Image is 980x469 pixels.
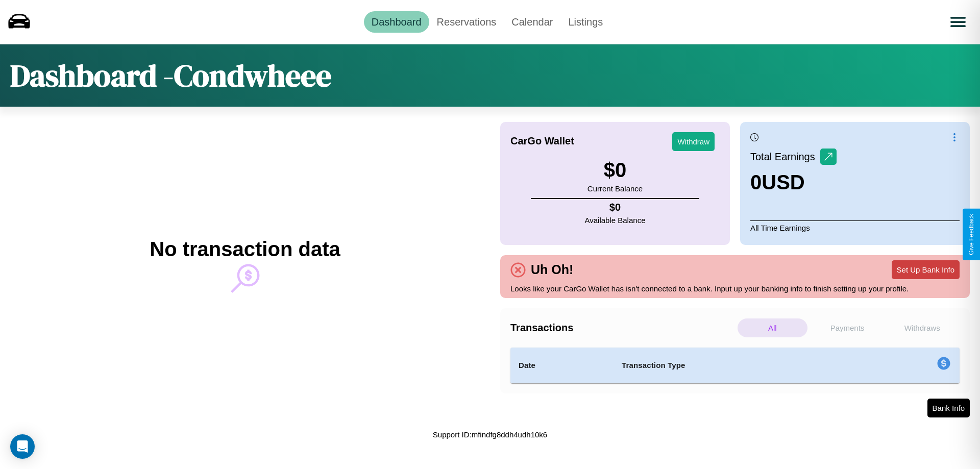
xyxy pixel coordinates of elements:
[519,359,605,372] h4: Date
[750,147,820,166] p: Total Earnings
[587,182,643,195] p: Current Balance
[738,318,807,337] p: All
[587,159,643,182] h3: $ 0
[510,348,960,383] table: simple table
[510,135,574,147] h4: CarGo Wallet
[526,262,578,277] h4: Uh Oh!
[504,11,560,33] a: Calendar
[10,55,331,96] h1: Dashboard - Condwheee
[429,11,504,33] a: Reservations
[510,282,960,295] p: Looks like your CarGo Wallet has isn't connected to a bank. Input up your banking info to finish ...
[510,322,735,334] h4: Transactions
[968,214,975,255] div: Give Feedback
[672,132,715,151] button: Withdraw
[927,399,970,417] button: Bank Info
[150,238,340,261] h2: No transaction data
[750,171,837,194] h3: 0 USD
[364,11,429,33] a: Dashboard
[10,434,35,459] div: Open Intercom Messenger
[585,213,646,227] p: Available Balance
[892,260,960,279] button: Set Up Bank Info
[887,318,957,337] p: Withdraws
[750,220,960,235] p: All Time Earnings
[622,359,853,372] h4: Transaction Type
[433,428,547,441] p: Support ID: mfindfg8ddh4udh10k6
[813,318,883,337] p: Payments
[585,202,646,213] h4: $ 0
[944,8,972,36] button: Open menu
[560,11,610,33] a: Listings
